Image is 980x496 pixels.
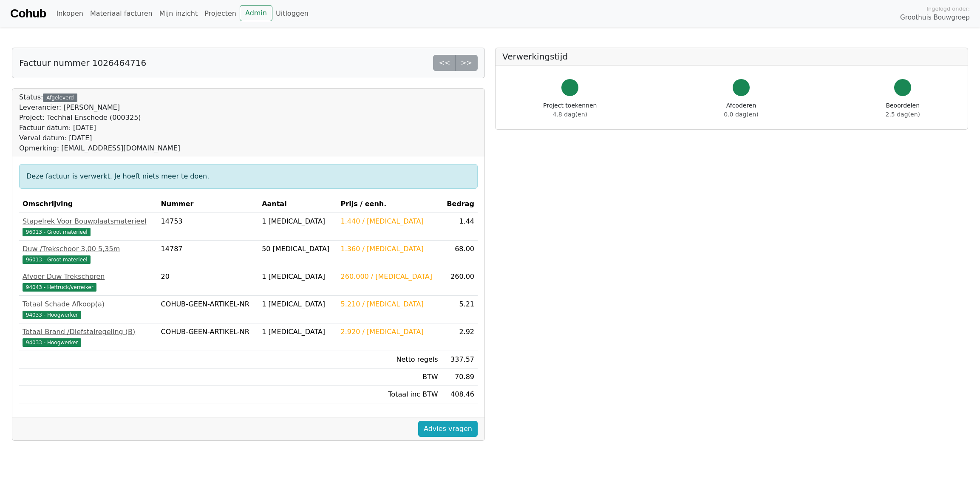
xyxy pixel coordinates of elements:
[724,101,758,119] div: Afcoderen
[19,164,478,189] div: Deze factuur is verwerkt. Je hoeft niets meer te doen.
[10,3,46,24] a: Cohub
[337,351,442,368] td: Netto regels
[724,111,758,118] span: 0.0 dag(en)
[886,101,920,119] div: Beoordelen
[337,386,442,403] td: Totaal inc BTW
[553,111,587,118] span: 4.8 dag(en)
[19,196,158,213] th: Omschrijving
[341,272,438,282] div: 260.000 / [MEDICAL_DATA]
[19,58,146,68] h5: Factuur nummer 1026464716
[442,386,478,403] td: 408.46
[341,327,438,337] div: 2.920 / [MEDICAL_DATA]
[158,323,259,351] td: COHUB-GEEN-ARTIKEL-NR
[418,421,478,437] a: Advies vragen
[900,13,970,23] span: Groothuis Bouwgroep
[886,111,920,118] span: 2.5 dag(en)
[23,327,154,347] a: Totaal Brand /Diefstalregeling (B)94033 - Hoogwerker
[23,338,81,347] span: 94033 - Hoogwerker
[502,51,961,62] h5: Verwerkingstijd
[23,283,96,292] span: 94043 - Heftruck/verreiker
[23,216,154,227] div: Stapelrek Voor Bouwplaatsmaterieel
[23,272,154,292] a: Afvoer Duw Trekschoren94043 - Heftruck/verreiker
[158,241,259,268] td: 14787
[240,5,272,21] a: Admin
[43,94,77,102] div: Afgeleverd
[926,5,970,13] span: Ingelogd onder:
[341,299,438,309] div: 5.210 / [MEDICAL_DATA]
[442,296,478,323] td: 5.21
[201,5,240,22] a: Projecten
[442,351,478,368] td: 337.57
[158,196,259,213] th: Nummer
[262,272,334,282] div: 1 [MEDICAL_DATA]
[262,299,334,309] div: 1 [MEDICAL_DATA]
[19,92,180,153] div: Status:
[19,102,180,113] div: Leverancier: [PERSON_NAME]
[158,296,259,323] td: COHUB-GEEN-ARTIKEL-NR
[23,228,91,236] span: 96013 - Groot materieel
[442,268,478,296] td: 260.00
[442,196,478,213] th: Bedrag
[23,299,154,309] div: Totaal Schade Afkoop(a)
[53,5,86,22] a: Inkopen
[156,5,201,22] a: Mijn inzicht
[23,244,154,264] a: Duw /Trekschoor 3,00 5,35m96013 - Groot materieel
[23,272,154,282] div: Afvoer Duw Trekschoren
[158,268,259,296] td: 20
[23,244,154,254] div: Duw /Trekschoor 3,00 5,35m
[341,244,438,254] div: 1.360 / [MEDICAL_DATA]
[341,216,438,227] div: 1.440 / [MEDICAL_DATA]
[19,133,180,143] div: Verval datum: [DATE]
[19,143,180,153] div: Opmerking: [EMAIL_ADDRESS][DOMAIN_NAME]
[19,123,180,133] div: Factuur datum: [DATE]
[543,101,597,119] div: Project toekennen
[442,323,478,351] td: 2.92
[23,216,154,237] a: Stapelrek Voor Bouwplaatsmaterieel96013 - Groot materieel
[262,327,334,337] div: 1 [MEDICAL_DATA]
[23,311,81,319] span: 94033 - Hoogwerker
[23,255,91,264] span: 96013 - Groot materieel
[23,299,154,320] a: Totaal Schade Afkoop(a)94033 - Hoogwerker
[442,368,478,386] td: 70.89
[262,244,334,254] div: 50 [MEDICAL_DATA]
[442,213,478,241] td: 1.44
[87,5,156,22] a: Materiaal facturen
[258,196,337,213] th: Aantal
[158,213,259,241] td: 14753
[262,216,334,227] div: 1 [MEDICAL_DATA]
[442,241,478,268] td: 68.00
[19,113,180,123] div: Project: Techhal Enschede (000325)
[23,327,154,337] div: Totaal Brand /Diefstalregeling (B)
[272,5,312,22] a: Uitloggen
[337,368,442,386] td: BTW
[337,196,442,213] th: Prijs / eenh.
